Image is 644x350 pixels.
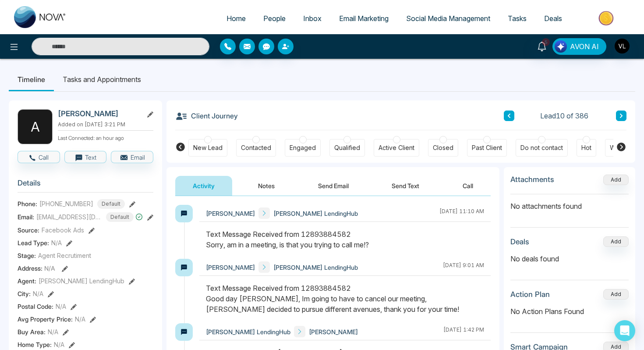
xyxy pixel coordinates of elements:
[290,143,316,152] div: Engaged
[39,199,93,208] span: [PHONE_NUMBER]
[575,8,639,28] img: Market-place.gif
[603,175,629,185] button: Add
[535,10,571,27] a: Deals
[374,176,437,196] button: Send Text
[206,327,290,336] span: [PERSON_NAME] LendingHub
[64,151,107,163] button: Text
[255,10,294,27] a: People
[263,14,286,23] span: People
[54,68,150,91] li: Tasks and Appointments
[542,38,550,46] span: 5
[445,176,491,196] button: Call
[510,306,629,317] p: No Action Plans Found
[18,151,60,163] button: Call
[531,38,552,54] a: 5
[18,327,46,336] span: Buy Area :
[544,14,562,23] span: Deals
[520,143,563,152] div: Do not contact
[42,225,84,235] span: Facebook Ads
[510,194,629,211] p: No attachments found
[18,199,37,208] span: Phone:
[510,290,550,299] h3: Action Plan
[51,238,62,247] span: N/A
[33,289,43,298] span: N/A
[603,289,629,300] button: Add
[56,302,66,311] span: N/A
[175,176,232,196] button: Activity
[443,326,484,337] div: [DATE] 1:42 PM
[18,264,55,273] span: Address:
[330,10,397,27] a: Email Marketing
[193,143,223,152] div: New Lead
[18,225,39,235] span: Source:
[610,143,626,152] div: Warm
[241,176,292,196] button: Notes
[39,276,124,286] span: [PERSON_NAME] LendingHub
[58,132,153,142] p: Last Connected: an hour ago
[334,143,360,152] div: Qualified
[614,320,635,341] div: Open Intercom Messenger
[206,263,255,272] span: [PERSON_NAME]
[36,212,102,221] span: [EMAIL_ADDRESS][DOMAIN_NAME]
[510,254,629,264] p: No deals found
[38,251,91,260] span: Agent Recrutiment
[603,236,629,247] button: Add
[472,143,502,152] div: Past Client
[18,212,34,221] span: Email:
[301,176,366,196] button: Send Email
[175,109,238,122] h3: Client Journey
[510,175,554,184] h3: Attachments
[111,151,153,163] button: Email
[206,209,255,218] span: [PERSON_NAME]
[508,14,527,23] span: Tasks
[18,276,36,286] span: Agent:
[18,340,52,349] span: Home Type :
[406,14,490,23] span: Social Media Management
[18,314,73,324] span: Avg Property Price :
[499,10,535,27] a: Tasks
[18,289,31,298] span: City :
[273,263,358,272] span: [PERSON_NAME] LendingHub
[309,327,358,336] span: [PERSON_NAME]
[9,68,54,91] li: Timeline
[397,10,499,27] a: Social Media Management
[18,251,36,260] span: Stage:
[18,179,153,192] h3: Details
[294,10,330,27] a: Inbox
[570,41,599,52] span: AVON AI
[18,238,49,247] span: Lead Type:
[48,327,58,336] span: N/A
[439,207,484,219] div: [DATE] 11:10 AM
[106,212,134,222] span: Default
[615,39,630,54] img: User Avatar
[58,121,153,129] p: Added on [DATE] 3:21 PM
[226,14,246,23] span: Home
[540,111,588,121] span: Lead 10 of 386
[18,109,53,144] div: A
[603,175,629,183] span: Add
[75,314,85,324] span: N/A
[18,302,53,311] span: Postal Code :
[552,38,606,55] button: AVON AI
[555,40,567,53] img: Lead Flow
[97,199,125,209] span: Default
[14,6,67,28] img: Nova CRM Logo
[241,143,271,152] div: Contacted
[379,143,414,152] div: Active Client
[44,264,55,272] span: N/A
[433,143,453,152] div: Closed
[54,340,64,349] span: N/A
[443,261,484,273] div: [DATE] 9:01 AM
[581,143,591,152] div: Hot
[273,209,358,218] span: [PERSON_NAME] LendingHub
[58,109,139,118] h2: [PERSON_NAME]
[339,14,389,23] span: Email Marketing
[510,237,529,246] h3: Deals
[303,14,322,23] span: Inbox
[218,10,255,27] a: Home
